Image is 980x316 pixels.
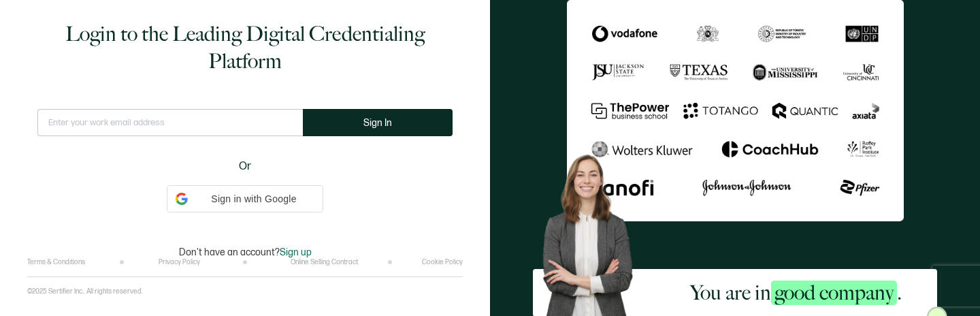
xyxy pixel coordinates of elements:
span: good company [771,281,897,305]
div: Sign in with Google [167,185,323,212]
p: Don't have an account? [179,247,312,258]
input: Enter your work email address [37,109,303,136]
h2: You are in . [690,279,902,306]
h1: Login to the Leading Digital Credentialing Platform [37,20,453,75]
a: Terms & Conditions [27,258,85,266]
span: Sign In [363,118,392,128]
a: Cookie Policy [422,258,463,266]
span: Sign up [280,247,312,258]
button: Sign In [303,109,453,136]
span: Or [239,158,251,175]
a: Online Selling Contract [291,258,358,266]
p: ©2025 Sertifier Inc.. All rights reserved. [27,287,143,296]
a: Privacy Policy [159,258,200,266]
span: Sign in with Google [193,192,314,206]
